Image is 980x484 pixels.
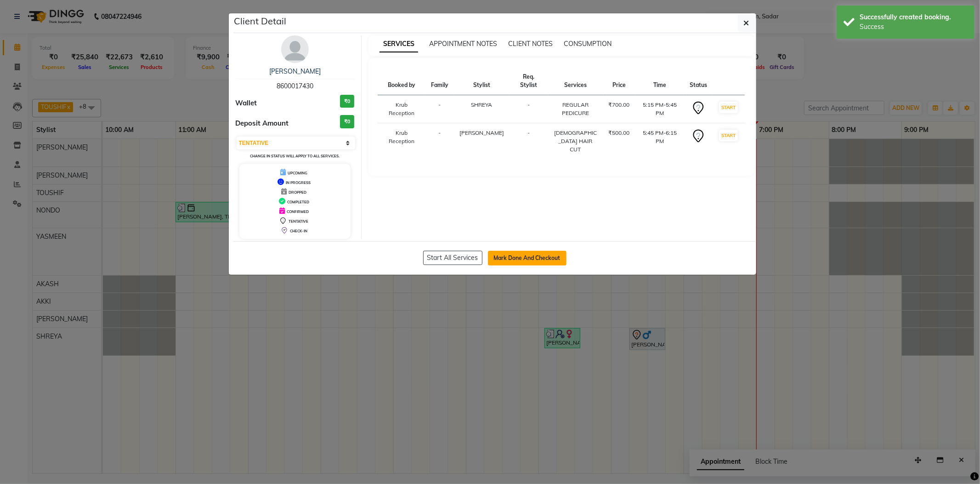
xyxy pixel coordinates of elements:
[340,115,354,128] h3: ₹0
[554,129,598,154] div: [DEMOGRAPHIC_DATA] HAIR CUT
[510,123,548,160] td: -
[459,129,504,136] span: [PERSON_NAME]
[609,101,630,109] div: ₹700.00
[684,67,713,95] th: Status
[860,22,968,32] div: Success
[635,95,685,123] td: 5:15 PM-5:45 PM
[635,123,685,160] td: 5:45 PM-6:15 PM
[425,123,454,160] td: -
[603,67,635,95] th: Price
[290,229,307,233] span: CHECK-IN
[719,102,738,113] button: START
[236,98,257,109] span: Wallet
[281,35,309,63] img: avatar
[380,36,418,52] span: SERVICES
[508,40,553,48] span: CLIENT NOTES
[510,95,548,123] td: -
[234,14,287,28] h5: Client Detail
[635,67,685,95] th: Time
[269,67,321,75] a: [PERSON_NAME]
[454,67,510,95] th: Stylist
[488,251,566,265] button: Mark Done And Checkout
[289,219,308,224] span: TENTATIVE
[288,171,307,175] span: UPCOMING
[236,118,289,129] span: Deposit Amount
[471,101,492,108] span: SHREYA
[609,129,630,137] div: ₹500.00
[378,67,425,95] th: Booked by
[277,82,313,90] span: 8600017430
[425,95,454,123] td: -
[860,12,968,22] div: Successfully created booking.
[429,40,497,48] span: APPOINTMENT NOTES
[554,101,598,117] div: REGULAR PEDICURE
[250,154,340,158] small: Change in status will apply to all services.
[425,67,454,95] th: Family
[719,130,738,141] button: START
[510,67,548,95] th: Req. Stylist
[286,180,311,185] span: IN PROGRESS
[289,190,306,195] span: DROPPED
[287,209,309,214] span: CONFIRMED
[564,40,612,48] span: CONSUMPTION
[287,200,309,204] span: COMPLETED
[548,67,603,95] th: Services
[378,123,425,160] td: Krub Reception
[340,95,354,108] h3: ₹0
[423,251,482,265] button: Start All Services
[378,95,425,123] td: Krub Reception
